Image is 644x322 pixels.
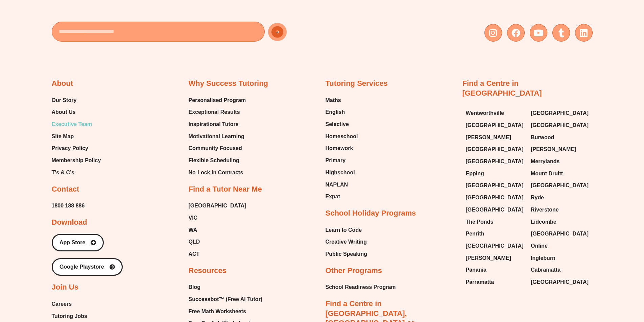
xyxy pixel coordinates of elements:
[52,218,87,227] h2: Download
[189,95,246,105] a: Personalised Program
[531,193,589,203] a: Ryde
[466,241,524,251] a: [GEOGRAPHIC_DATA]
[326,192,340,202] span: Expat
[189,213,198,223] span: VIC
[326,237,367,247] a: Creative Writing
[531,169,563,179] span: Mount Druitt
[326,131,358,142] a: Homeschool
[52,79,73,89] h2: About
[189,79,268,89] h2: Why Success Tutoring
[52,234,104,251] a: App Store
[52,201,85,211] a: 1800 188 886
[531,265,560,275] span: Cabramatta
[326,155,358,166] a: Primary
[466,217,494,227] span: The Ponds
[531,241,548,251] span: Online
[326,143,358,153] a: Homework
[326,107,345,117] span: English
[52,143,89,153] span: Privacy Policy
[531,205,589,215] a: Riverstone
[52,107,76,117] span: About Us
[52,282,78,292] h2: Join Us
[466,120,524,130] span: [GEOGRAPHIC_DATA]
[531,229,589,239] span: [GEOGRAPHIC_DATA]
[531,229,589,239] a: [GEOGRAPHIC_DATA]
[466,253,511,263] span: [PERSON_NAME]
[52,131,74,142] span: Site Map
[52,258,123,276] a: Google Playstore
[189,131,244,142] span: Motivational Learning
[52,143,101,153] a: Privacy Policy
[189,131,246,142] a: Motivational Learning
[466,277,524,287] a: Parramatta
[326,282,396,292] a: School Readiness Program
[531,205,559,215] span: Riverstone
[326,107,358,117] a: English
[466,241,524,251] span: [GEOGRAPHIC_DATA]
[189,306,246,317] span: Free Math Worksheets
[531,156,559,167] span: Merrylands
[531,132,589,143] a: Burwood
[466,169,484,179] span: Epping
[531,144,589,154] a: [PERSON_NAME]
[466,180,524,191] a: [GEOGRAPHIC_DATA]
[189,266,227,276] h2: Resources
[189,143,246,153] a: Community Focused
[531,108,589,118] a: [GEOGRAPHIC_DATA]
[531,246,644,322] iframe: Chat Widget
[326,225,362,235] span: Learn to Code
[189,201,246,211] a: [GEOGRAPHIC_DATA]
[189,306,269,317] a: Free Math Worksheets
[531,180,589,191] a: [GEOGRAPHIC_DATA]
[531,253,555,263] span: Ingleburn
[52,168,101,178] a: T’s & C’s
[189,168,246,178] a: No-Lock In Contracts
[189,119,239,129] span: Inspirational Tutors
[531,253,589,263] a: Ingleburn
[531,217,556,227] span: Lidcombe
[326,192,358,202] a: Expat
[466,265,486,275] span: Panania
[52,95,77,105] span: Our Story
[52,299,110,309] a: Careers
[326,119,358,129] a: Selective
[59,264,104,270] span: Google Playstore
[189,155,246,166] a: Flexible Scheduling
[466,265,524,275] a: Panania
[189,294,269,304] a: Successbot™ (Free AI Tutor)
[466,205,524,215] a: [GEOGRAPHIC_DATA]
[326,168,358,178] a: Highschool
[326,155,346,166] span: Primary
[531,120,589,130] span: [GEOGRAPHIC_DATA]
[52,311,87,321] span: Tutoring Jobs
[466,132,511,143] span: [PERSON_NAME]
[531,277,589,287] span: [GEOGRAPHIC_DATA]
[466,108,524,118] a: Wentworthville
[52,95,101,105] a: Our Story
[531,277,589,287] a: [GEOGRAPHIC_DATA]
[52,107,101,117] a: About Us
[326,95,358,105] a: Maths
[189,282,269,292] a: Blog
[52,131,101,142] a: Site Map
[52,299,72,309] span: Careers
[189,225,246,235] a: WA
[326,237,367,247] span: Creative Writing
[531,265,589,275] a: Cabramatta
[326,249,367,259] a: Public Speaking
[466,277,494,287] span: Parramatta
[52,22,319,45] form: New Form
[189,155,239,166] span: Flexible Scheduling
[52,155,101,166] a: Membership Policy
[466,217,524,227] a: The Ponds
[189,119,246,129] a: Inspirational Tutors
[466,169,524,179] a: Epping
[326,79,388,89] h2: Tutoring Services
[531,144,576,154] span: [PERSON_NAME]
[59,240,85,245] span: App Store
